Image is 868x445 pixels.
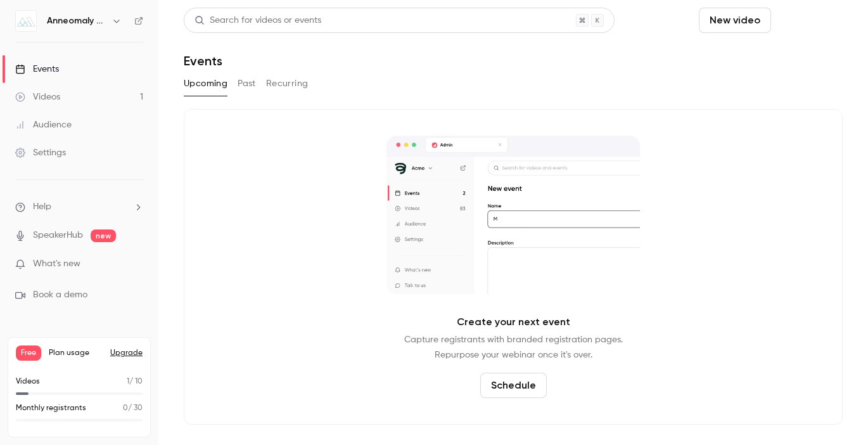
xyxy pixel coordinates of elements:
[15,119,72,131] div: Audience
[184,53,222,68] h1: Events
[33,229,83,242] a: SpeakerHub
[127,376,143,387] p: / 10
[16,376,40,387] p: Videos
[15,146,66,159] div: Settings
[49,348,103,358] span: Plan usage
[33,288,87,302] span: Book a demo
[404,332,623,363] p: Capture registrants with branded registration pages. Repurpose your webinar once it's over.
[33,257,80,271] span: What's new
[699,8,771,33] button: New video
[123,404,128,412] span: 0
[127,378,129,385] span: 1
[15,91,60,103] div: Videos
[238,74,256,94] button: Past
[128,259,143,270] iframe: Noticeable Trigger
[123,403,143,414] p: / 30
[16,11,36,31] img: Anneomaly Digital
[91,229,116,242] span: new
[33,200,51,214] span: Help
[195,14,321,27] div: Search for videos or events
[47,15,106,27] h6: Anneomaly Digital
[16,403,86,414] p: Monthly registrants
[480,373,547,398] button: Schedule
[184,74,227,94] button: Upcoming
[776,8,843,33] button: Schedule
[16,345,41,361] span: Free
[457,314,570,330] p: Create your next event
[110,348,143,358] button: Upgrade
[15,63,59,75] div: Events
[266,74,309,94] button: Recurring
[15,200,143,214] li: help-dropdown-opener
